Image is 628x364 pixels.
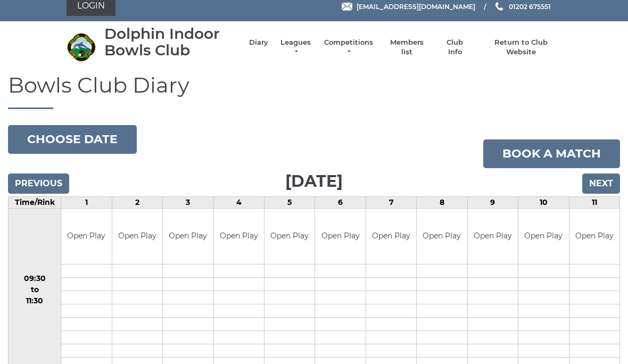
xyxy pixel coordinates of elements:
[279,38,312,57] a: Leagues
[264,196,315,208] td: 5
[315,209,365,264] td: Open Play
[569,196,619,208] td: 11
[323,38,374,57] a: Competitions
[518,196,569,208] td: 10
[417,209,467,264] td: Open Play
[249,38,268,47] a: Diary
[569,209,619,264] td: Open Play
[8,173,69,194] input: Previous
[342,2,475,12] a: Email [EMAIL_ADDRESS][DOMAIN_NAME]
[494,2,551,12] a: Phone us 01202 675551
[67,32,96,62] img: Dolphin Indoor Bowls Club
[417,196,467,208] td: 8
[315,196,366,208] td: 6
[366,196,416,208] td: 7
[8,125,137,154] button: Choose date
[518,209,568,264] td: Open Play
[384,38,428,57] a: Members list
[163,209,213,264] td: Open Play
[214,209,264,264] td: Open Play
[582,173,620,194] input: Next
[468,209,518,264] td: Open Play
[112,196,162,208] td: 2
[61,196,112,208] td: 1
[213,196,264,208] td: 4
[61,209,111,264] td: Open Play
[495,2,503,11] img: Phone us
[265,209,315,264] td: Open Play
[366,209,416,264] td: Open Play
[509,2,551,10] span: 01202 675551
[112,209,162,264] td: Open Play
[467,196,518,208] td: 9
[440,38,470,57] a: Club Info
[342,3,352,11] img: Email
[481,38,561,57] a: Return to Club Website
[9,196,61,208] td: Time/Rink
[357,2,475,10] span: [EMAIL_ADDRESS][DOMAIN_NAME]
[8,73,620,109] h1: Bowls Club Diary
[163,196,213,208] td: 3
[104,26,238,59] div: Dolphin Indoor Bowls Club
[483,139,620,168] a: Book a match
